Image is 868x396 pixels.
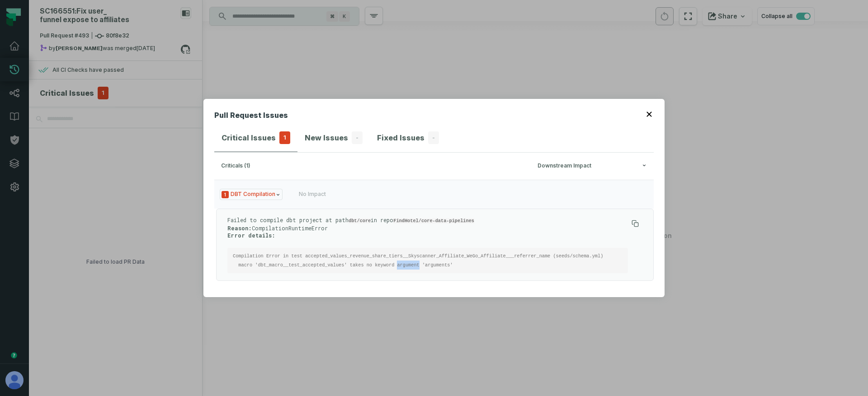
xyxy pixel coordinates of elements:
h4: Fixed Issues [377,132,425,143]
code: dbt/core [349,218,371,224]
strong: Error details: [227,232,275,239]
div: Downstream Impact [538,163,647,169]
span: Issue Type [220,189,283,200]
div: criticals (1)Downstream Impact [214,180,654,286]
span: 1 [279,131,290,144]
h2: Pull Request Issues [214,110,288,124]
span: - [352,131,363,144]
span: Severity [222,191,229,198]
code: Compilation Error in test accepted_values_revenue_share_tiers__Skyscanner_Affiliate_WeGo_Affiliat... [233,253,603,268]
h4: New Issues [305,132,348,143]
span: - [428,131,439,144]
strong: Reason: [227,224,252,232]
button: Issue TypeNo Impact [214,180,654,209]
h4: Critical Issues [222,132,276,143]
code: FindHotel/core-data-pipelines [393,218,474,224]
div: criticals (1) [221,163,532,169]
button: criticals (1)Downstream Impact [221,163,647,169]
p: Failed to compile dbt project at path in repo CompilationRuntimeError [227,216,628,239]
div: No Impact [299,191,326,198]
div: Issue TypeNo Impact [214,209,654,281]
